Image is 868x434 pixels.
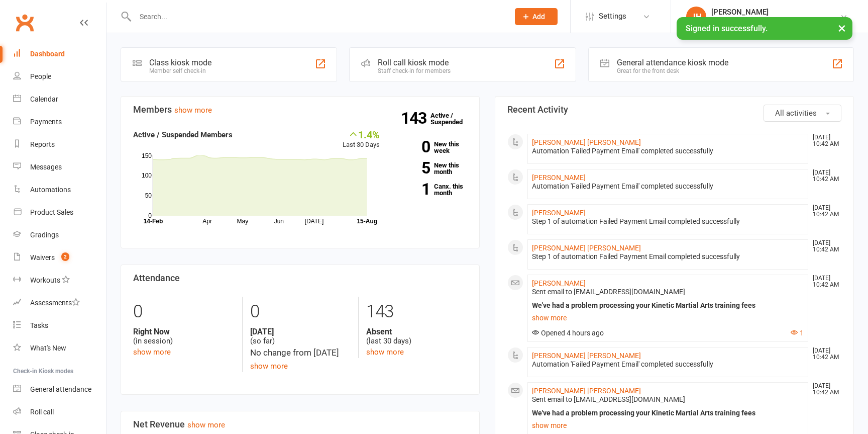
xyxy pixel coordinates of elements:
a: [PERSON_NAME] [532,209,586,217]
h3: Attendance [133,273,467,283]
button: Add [515,8,558,25]
a: show more [133,348,171,357]
h3: Recent Activity [507,105,841,115]
a: show more [250,362,288,371]
div: (so far) [250,327,351,346]
div: Roll call [30,408,54,416]
a: People [13,65,106,88]
strong: 1 [395,182,430,197]
a: show more [532,311,804,325]
div: Great for the front desk [617,67,728,74]
span: Settings [599,5,626,28]
a: [PERSON_NAME] [PERSON_NAME] [532,244,641,252]
div: Reports [30,140,55,148]
time: [DATE] 10:42 AM [808,383,841,396]
div: What's New [30,344,66,352]
div: Assessments [30,299,80,307]
div: Automation 'Failed Payment Email' completed successfully [532,147,804,155]
a: Reports [13,133,106,156]
a: show more [187,420,225,429]
div: Staff check-in for members [378,67,451,74]
a: [PERSON_NAME] [532,279,586,287]
time: [DATE] 10:42 AM [808,134,841,147]
div: No change from [DATE] [250,346,351,360]
a: Clubworx [12,10,37,35]
span: Add [532,13,545,21]
div: We've had a problem processing your Kinetic Martial Arts training fees [532,301,804,310]
span: Sent email to [EMAIL_ADDRESS][DOMAIN_NAME] [532,395,685,403]
div: Kinetic Martial Arts [GEOGRAPHIC_DATA] [711,17,840,26]
a: [PERSON_NAME] [532,173,586,182]
a: Messages [13,156,106,179]
a: show more [532,418,804,432]
a: Gradings [13,224,106,246]
time: [DATE] 10:42 AM [808,169,841,183]
time: [DATE] 10:42 AM [808,348,841,361]
div: Class kiosk mode [149,58,211,67]
a: Product Sales [13,201,106,224]
span: 2 [61,252,69,261]
button: All activities [764,105,841,122]
a: Calendar [13,88,106,111]
div: Product Sales [30,208,73,216]
a: show more [366,348,404,357]
a: 5New this month [395,162,467,175]
div: Roll call kiosk mode [378,58,451,67]
a: Automations [13,179,106,201]
button: 1 [791,329,804,337]
strong: Active / Suspended Members [133,130,233,139]
a: Tasks [13,314,106,337]
div: General attendance kiosk mode [617,58,728,67]
a: 0New this week [395,141,467,154]
strong: 0 [395,139,430,154]
div: General attendance [30,385,91,393]
div: Last 30 Days [343,129,380,150]
a: What's New [13,337,106,360]
h3: Members [133,105,467,115]
div: Step 1 of automation Failed Payment Email completed successfully [532,217,804,226]
a: [PERSON_NAME] [PERSON_NAME] [532,387,641,395]
strong: Right Now [133,327,235,336]
a: Roll call [13,401,106,423]
div: 0 [133,297,235,327]
div: (in session) [133,327,235,346]
a: Payments [13,111,106,133]
a: General attendance kiosk mode [13,378,106,401]
div: Workouts [30,276,60,284]
div: Calendar [30,95,58,103]
a: Waivers 2 [13,246,106,269]
strong: [DATE] [250,327,351,336]
div: Step 1 of automation Failed Payment Email completed successfully [532,252,804,261]
time: [DATE] 10:42 AM [808,205,841,218]
input: Search... [132,10,502,24]
div: Gradings [30,231,59,239]
span: Opened 4 hours ago [532,329,604,337]
time: [DATE] 10:42 AM [808,240,841,253]
a: Assessments [13,292,106,314]
span: All activities [775,109,817,118]
div: 143 [366,297,467,327]
div: [PERSON_NAME] [711,8,840,17]
div: Messages [30,163,62,171]
strong: 5 [395,160,430,176]
button: × [833,17,851,39]
strong: 143 [401,111,430,126]
strong: Absent [366,327,467,336]
h3: Net Revenue [133,419,467,429]
a: 143Active / Suspended [430,105,475,133]
a: [PERSON_NAME] [PERSON_NAME] [532,138,641,146]
a: Dashboard [13,43,106,65]
a: 1Canx. this month [395,183,467,196]
div: (last 30 days) [366,327,467,346]
a: Workouts [13,269,106,292]
div: 1.4% [343,129,380,140]
div: Tasks [30,321,48,329]
span: Sent email to [EMAIL_ADDRESS][DOMAIN_NAME] [532,288,685,296]
div: Dashboard [30,50,65,58]
div: Waivers [30,253,55,262]
div: We've had a problem processing your Kinetic Martial Arts training fees [532,409,804,417]
div: Automation 'Failed Payment Email' completed successfully [532,182,804,191]
div: Member self check-in [149,67,211,74]
span: Signed in successfully. [686,24,768,33]
a: show more [174,106,212,115]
